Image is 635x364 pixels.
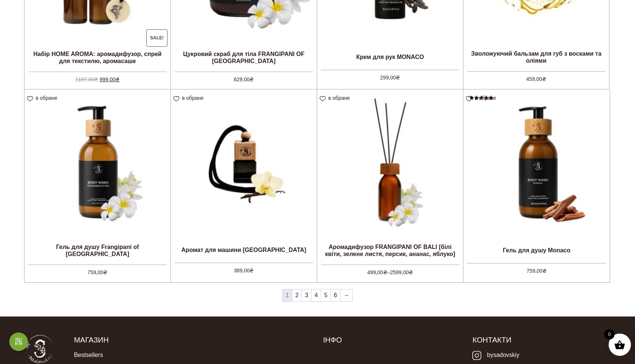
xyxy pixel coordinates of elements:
[25,47,170,68] h2: Набір HOME AROMA: аромадифузор, спрей для текстилю, аромасаше
[27,95,60,101] a: в обране
[475,95,496,101] span: в обране
[234,268,254,273] bdi: 389,00
[396,75,400,81] span: ₴
[74,348,103,363] a: Bestsellers
[88,269,108,275] bdi: 759,00
[472,348,519,363] a: bysadovskiy
[283,289,292,301] span: 1
[103,269,107,275] span: ₴
[25,240,170,260] h2: Гель для душу Frangipani of [GEOGRAPHIC_DATA]
[542,76,546,82] span: ₴
[390,269,413,275] bdi: 2599,00
[463,89,610,275] a: Гель для душу MonacoRated 5.00 out of 5 759,00₴
[115,76,120,82] span: ₴
[331,289,340,301] a: 6
[409,269,413,275] span: ₴
[173,95,206,101] a: в обране
[367,269,387,275] bdi: 499,00
[466,95,499,101] a: в обране
[321,265,459,276] span: –
[543,268,547,274] span: ₴
[173,96,179,102] img: unfavourite.svg
[312,289,321,301] a: 4
[526,76,546,82] bdi: 459,00
[25,89,170,275] a: Гель для душу Frangipani of [GEOGRAPHIC_DATA] 759,00₴
[323,335,462,345] h5: Інфо
[171,240,317,259] h2: Аромат для машини [GEOGRAPHIC_DATA]
[36,95,57,101] span: в обране
[100,76,120,82] bdi: 999,00
[75,76,98,82] bdi: 1187,00
[146,29,167,47] span: Sale!
[182,95,203,101] span: в обране
[250,268,254,273] span: ₴
[341,289,352,301] a: →
[463,47,609,67] h2: Зволожуючий бальзам для губ з восками та оліями
[171,47,317,68] h2: Цукровий скраб для тіла FRANGIPANI OF [GEOGRAPHIC_DATA]
[380,75,400,81] bdi: 299,00
[292,289,302,301] a: 2
[94,76,98,82] span: ₴
[463,241,610,259] h2: Гель для душу Monaco
[383,269,387,275] span: ₴
[74,335,312,345] h5: Магазин
[604,329,615,340] span: 0
[321,289,330,301] a: 5
[328,95,350,101] span: в обране
[234,76,254,82] bdi: 629,00
[320,95,352,101] a: в обране
[320,96,326,102] img: unfavourite.svg
[250,76,254,82] span: ₴
[466,96,472,102] img: unfavourite.svg
[317,240,463,260] h2: Аромадифузор FRANGIPANI OF BALI [білі квіти, зелене листя, персик, ананас, яблуко]
[302,289,311,301] a: 3
[27,96,33,102] img: unfavourite.svg
[472,335,611,345] h5: Контакти
[171,89,317,275] a: Аромат для машини [GEOGRAPHIC_DATA] 389,00₴
[317,89,463,275] a: Аромадифузор FRANGIPANI OF BALI [білі квіти, зелене листя, персик, ананас, яблуко] 499,00₴–2599,00₴
[317,47,463,66] h2: Крем для рук MONACO
[527,268,547,274] bdi: 759,00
